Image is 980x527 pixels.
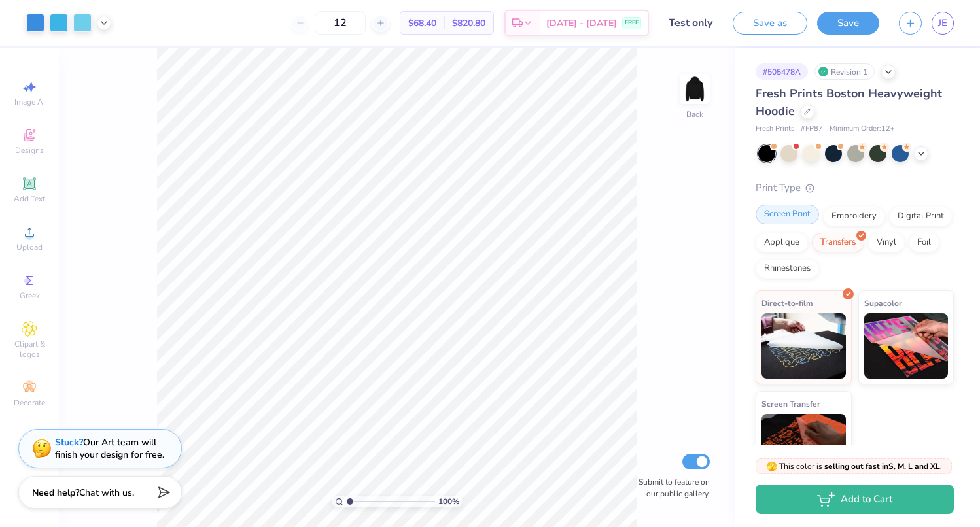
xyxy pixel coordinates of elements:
span: Fresh Prints [756,124,794,135]
div: Screen Print [756,205,819,224]
img: Screen Transfer [761,414,846,479]
span: Minimum Order: 12 + [830,124,895,135]
div: Back [686,109,703,120]
span: $820.80 [452,16,485,30]
span: Image AI [14,97,45,107]
span: Add Text [14,194,45,204]
span: This color is . [766,460,942,472]
div: Vinyl [868,233,905,252]
span: FREE [625,18,639,27]
strong: Need help? [32,486,79,499]
div: Our Art team will finish your design for free. [55,436,164,461]
div: # 505478A [756,63,808,80]
span: Direct-to-film [761,296,813,310]
img: Supacolor [864,313,949,379]
div: Rhinestones [756,259,819,279]
span: # FP87 [801,124,823,135]
div: Foil [909,233,939,252]
span: Upload [16,242,43,252]
span: Greek [20,290,40,301]
span: 100 % [438,496,459,507]
span: Designs [15,145,44,156]
div: Transfers [812,233,864,252]
span: JE [938,16,947,31]
div: Revision 1 [814,63,875,80]
span: Clipart & logos [7,339,52,360]
input: Untitled Design [659,10,723,36]
label: Submit to feature on our public gallery. [631,476,710,500]
div: Digital Print [889,207,953,226]
button: Save as [733,12,807,35]
button: Add to Cart [756,484,954,514]
div: Applique [756,233,808,252]
div: Print Type [756,180,954,195]
a: JE [932,12,954,35]
strong: Stuck? [55,436,83,449]
span: $68.40 [408,16,436,30]
input: – – [315,11,366,35]
span: Chat with us. [79,486,134,499]
button: Save [817,12,879,35]
div: Embroidery [823,207,885,226]
img: Direct-to-film [761,313,846,379]
span: [DATE] - [DATE] [546,16,617,30]
img: Back [682,76,708,102]
span: Screen Transfer [761,397,820,411]
strong: selling out fast in S, M, L and XL [824,461,940,471]
span: 🫣 [766,460,777,473]
span: Decorate [14,398,45,408]
span: Fresh Prints Boston Heavyweight Hoodie [756,86,942,119]
span: Supacolor [864,296,902,310]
